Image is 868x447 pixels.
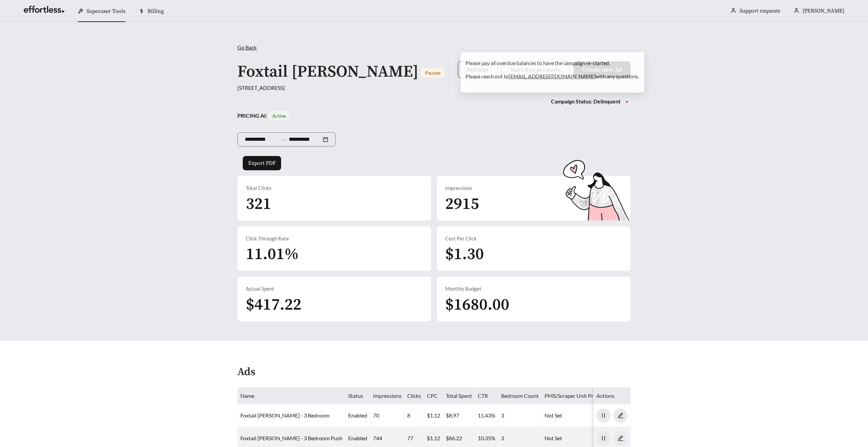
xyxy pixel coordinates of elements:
div: Monthly Budget [445,285,622,293]
td: 8 [405,404,424,427]
div: Campaign Status: Delinquent [551,97,620,105]
th: PMS/Scraper Unit Price [542,388,603,404]
span: Paused [425,70,440,76]
button: pause [596,408,611,423]
td: 3 [498,404,542,427]
a: edit [613,435,628,441]
td: $1.12 [424,404,443,427]
strong: PRICING AI: [237,112,290,119]
span: CTR [478,392,488,399]
span: to [280,136,286,142]
span: $1.30 [445,244,484,265]
div: [STREET_ADDRESS] [237,84,631,92]
span: 321 [246,194,271,214]
span: Billing [147,8,164,15]
span: Active [272,113,286,119]
th: Status [346,388,370,404]
th: Impressions [370,388,405,404]
h1: Foxtail [PERSON_NAME] [237,62,418,82]
button: edit [613,431,628,445]
button: edit [613,408,628,423]
button: Settings [458,61,497,78]
td: 11.43% [475,404,498,427]
td: 70 [370,404,405,427]
span: Settings [467,66,489,74]
div: Actual Spent [246,285,423,293]
span: CPC [427,392,438,399]
span: $417.22 [246,295,301,315]
a: Support requests [739,7,780,14]
td: Not Set [542,404,603,427]
a: Foxtail [PERSON_NAME] - 3 Bedroom Push [240,435,342,441]
a: Foxtail [PERSON_NAME] - 3 Bedroom [240,412,330,419]
span: enabled [348,412,367,419]
div: Cost Per Click [445,235,622,242]
span: Go Back [237,44,257,51]
span: pause [597,435,610,441]
div: Impressions [445,184,622,192]
span: swap-right [280,137,286,143]
td: $8.97 [443,404,475,427]
span: Create new Ad [583,66,622,74]
div: Total Clicks [246,184,423,192]
button: pause [596,431,611,445]
span: Export PDF [248,159,276,167]
span: edit [614,412,627,419]
h4: Ads [237,366,255,378]
button: Start this property [501,61,570,78]
th: Name [238,388,346,404]
span: enabled [348,435,367,441]
th: Clicks [405,388,424,404]
button: Export PDF [243,156,281,170]
div: Click-Through Rate [246,235,423,242]
a: edit [613,412,628,419]
span: Start this property [510,66,561,74]
th: Total Spent [443,388,475,404]
span: 11.01% [246,244,299,265]
th: Bedroom Count [498,388,542,404]
span: edit [614,435,627,441]
span: $1680.00 [445,295,509,315]
span: [PERSON_NAME] [803,7,844,14]
th: Actions [594,388,631,404]
button: Create new Ad [574,61,631,78]
span: Superuser Tools [86,8,125,15]
span: pause [597,412,610,419]
span: 2915 [445,194,479,214]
